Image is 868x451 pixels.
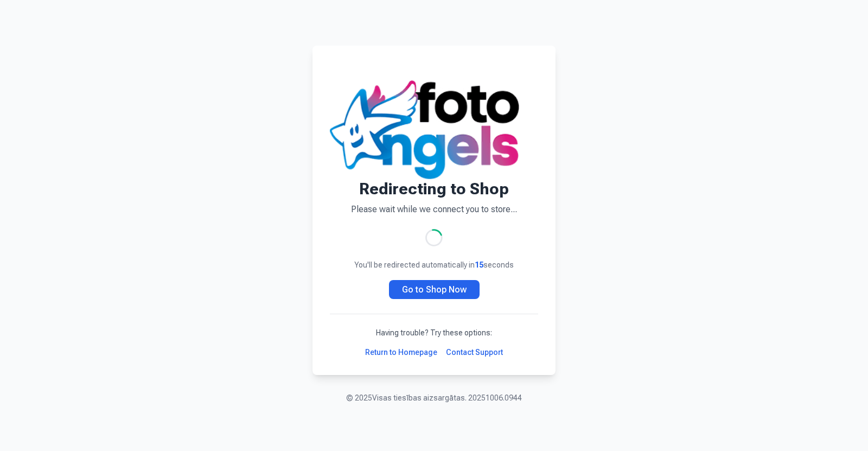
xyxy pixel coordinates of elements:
p: You'll be redirected automatically in seconds [330,259,538,270]
span: 15 [475,261,483,269]
a: Go to Shop Now [389,280,480,299]
a: Return to Homepage [365,347,437,358]
h1: Redirecting to Shop [330,179,538,199]
a: Contact Support [446,347,503,358]
p: © 2025 Visas tiesības aizsargātas. 20251006.0944 [346,392,522,403]
p: Please wait while we connect you to store... [330,203,538,216]
p: Having trouble? Try these options: [330,327,538,338]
